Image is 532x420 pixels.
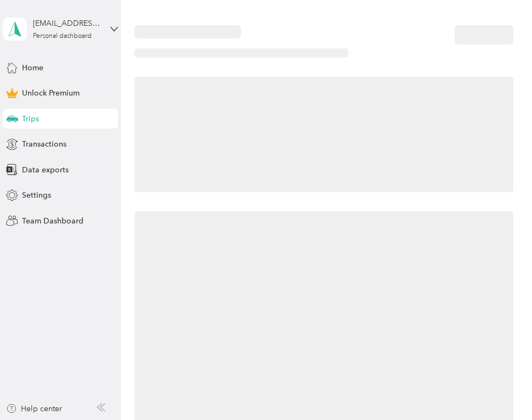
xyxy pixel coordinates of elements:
button: Help center [6,403,62,415]
div: [EMAIL_ADDRESS][DOMAIN_NAME] [33,18,102,29]
span: Settings [22,189,51,201]
span: Team Dashboard [22,215,83,227]
span: Transactions [22,138,66,150]
div: Personal dashboard [33,33,92,40]
span: Trips [22,113,39,125]
span: Home [22,62,43,74]
span: Unlock Premium [22,87,80,99]
iframe: Everlance-gr Chat Button Frame [471,359,532,420]
span: Data exports [22,164,69,176]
